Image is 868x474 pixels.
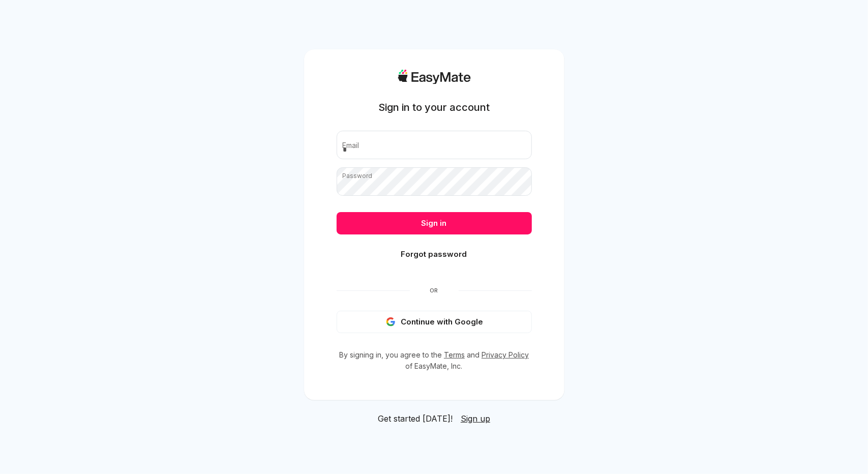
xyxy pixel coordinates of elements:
a: Sign up [461,412,490,425]
span: Or [410,286,459,294]
span: Get started [DATE]! [378,412,453,425]
h1: Sign in to your account [378,100,490,114]
button: Sign in [337,212,532,234]
a: Terms [444,350,465,359]
button: Forgot password [337,243,532,265]
span: Sign up [461,413,490,424]
button: Continue with Google [337,311,532,333]
a: Privacy Policy [482,350,529,359]
p: By signing in, you agree to the and of EasyMate, Inc. [337,349,532,372]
